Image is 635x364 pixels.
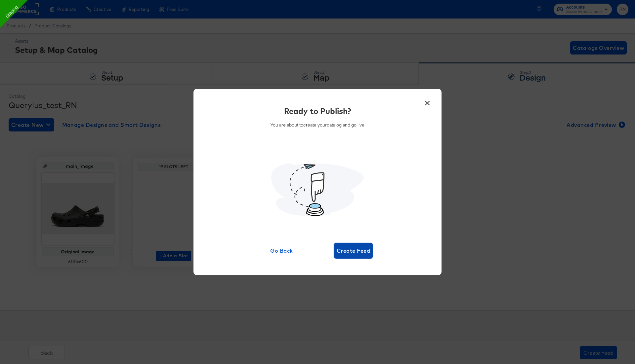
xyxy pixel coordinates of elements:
button: Go Back [262,243,301,259]
div: Ready to Publish? [284,105,351,117]
button: × [421,95,433,107]
button: Create Feed [334,243,373,259]
span: Go Back [265,246,298,255]
span: Create Feed [337,246,370,255]
p: You are about to create your catalog and go live [271,122,364,128]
